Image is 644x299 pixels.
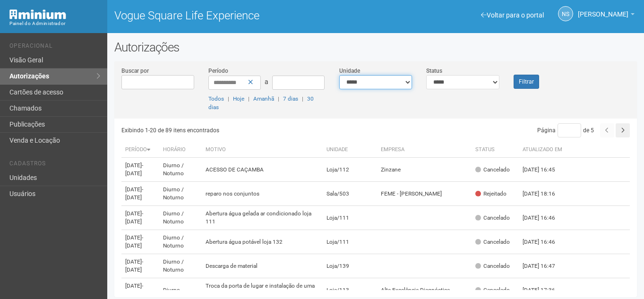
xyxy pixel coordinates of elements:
[475,214,510,222] div: Cancelado
[202,206,323,230] td: Abertura água gelada ar condicionado loja 111
[475,190,507,198] div: Rejeitado
[475,286,510,294] div: Cancelado
[323,206,377,230] td: Loja/111
[278,95,279,102] span: |
[578,12,635,19] a: [PERSON_NAME]
[9,9,66,19] img: Minium
[472,142,519,158] th: Status
[208,67,228,75] label: Período
[377,182,472,206] td: FEME - [PERSON_NAME]
[519,182,571,206] td: [DATE] 18:16
[377,142,472,158] th: Empresa
[519,230,571,254] td: [DATE] 16:46
[253,95,274,102] a: Amanhã
[475,262,510,270] div: Cancelado
[514,75,539,89] button: Filtrar
[481,11,544,19] a: Voltar para o portal
[323,230,377,254] td: Loja/111
[121,230,159,254] td: [DATE]
[519,158,571,182] td: [DATE] 16:45
[208,95,224,102] a: Todos
[323,254,377,278] td: Loja/139
[519,142,571,158] th: Atualizado em
[159,206,202,230] td: Diurno / Noturno
[121,142,159,158] th: Período
[9,43,100,52] li: Operacional
[121,123,376,137] div: Exibindo 1-20 de 89 itens encontrados
[519,254,571,278] td: [DATE] 16:47
[339,67,360,75] label: Unidade
[159,142,202,158] th: Horário
[202,254,323,278] td: Descarga de material
[377,158,472,182] td: Zinzane
[537,127,594,134] span: Página de 5
[121,158,159,182] td: [DATE]
[323,142,377,158] th: Unidade
[202,142,323,158] th: Motivo
[114,9,369,22] h1: Vogue Square Life Experience
[121,254,159,278] td: [DATE]
[114,40,637,54] h2: Autorizações
[475,238,510,246] div: Cancelado
[426,67,442,75] label: Status
[519,206,571,230] td: [DATE] 16:46
[159,182,202,206] td: Diurno / Noturno
[202,230,323,254] td: Abertura água potável loja 132
[9,19,100,28] div: Painel do Administrador
[323,158,377,182] td: Loja/112
[202,182,323,206] td: reparo nos conjuntos
[475,166,510,174] div: Cancelado
[283,95,298,102] a: 7 dias
[558,6,573,21] a: NS
[248,95,249,102] span: |
[323,182,377,206] td: Sala/503
[121,67,149,75] label: Buscar por
[228,95,229,102] span: |
[159,158,202,182] td: Diurno / Noturno
[159,230,202,254] td: Diurno / Noturno
[265,78,268,85] span: a
[233,95,244,102] a: Hoje
[121,206,159,230] td: [DATE]
[302,95,303,102] span: |
[9,160,100,170] li: Cadastros
[159,254,202,278] td: Diurno / Noturno
[121,182,159,206] td: [DATE]
[202,158,323,182] td: ACESSO DE CAÇAMBA
[578,1,628,18] span: Nicolle Silva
